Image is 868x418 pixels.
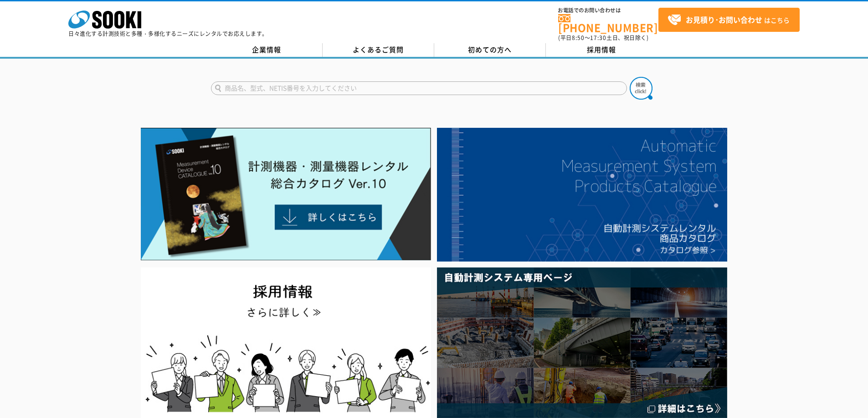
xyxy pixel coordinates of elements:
[437,267,727,418] img: 自動計測システム専用ページ
[630,77,652,100] img: btn_search.png
[468,45,512,55] span: 初めての方へ
[211,81,627,95] input: 商品名、型式、NETIS番号を入力してください
[572,34,585,42] span: 8:50
[141,128,431,261] img: Catalog Ver10
[668,13,790,27] span: はこちら
[558,34,648,42] span: (平日 ～ 土日、祝日除く)
[686,14,762,25] strong: お見積り･お問い合わせ
[590,34,606,42] span: 17:30
[546,43,657,57] a: 採用情報
[437,128,727,262] img: 自動計測システムカタログ
[558,8,658,13] span: お電話でのお問い合わせは
[141,267,431,418] img: SOOKI recruit
[211,43,323,57] a: 企業情報
[434,43,546,57] a: 初めての方へ
[558,14,658,33] a: [PHONE_NUMBER]
[658,8,800,32] a: お見積り･お問い合わせはこちら
[323,43,434,57] a: よくあるご質問
[68,31,268,36] p: 日々進化する計測技術と多種・多様化するニーズにレンタルでお応えします。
